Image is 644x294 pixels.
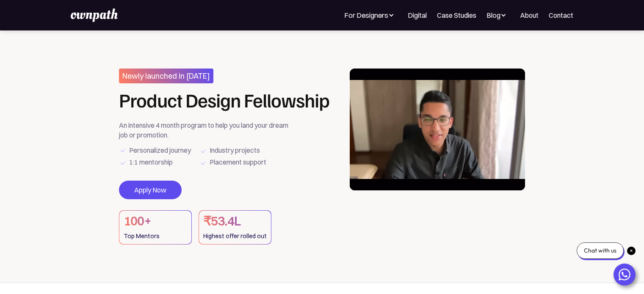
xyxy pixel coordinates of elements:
[344,10,398,20] div: For Designers
[408,10,427,20] a: Digital
[129,144,191,156] div: Personalized journey
[577,242,624,259] div: Chat with us
[119,181,182,199] a: Apply Now
[486,10,500,20] div: Blog
[210,144,260,156] div: Industry projects
[203,230,267,242] div: Highest offer rolled out
[486,10,510,20] div: Blog
[203,213,267,230] h1: ₹53.4L
[437,10,476,20] a: Case Studies
[129,156,173,168] div: 1:1 mentorship
[119,90,329,110] h1: Product Design Fellowship
[549,10,573,20] a: Contact
[210,156,266,168] div: Placement support
[124,230,187,242] div: Top Mentors
[124,213,187,230] h1: 100+
[520,10,539,20] a: About
[119,121,295,140] div: An intensive 4 month program to help you land your dream job or promotion.
[344,10,388,20] div: For Designers
[119,69,213,83] h3: Newly launched in [DATE]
